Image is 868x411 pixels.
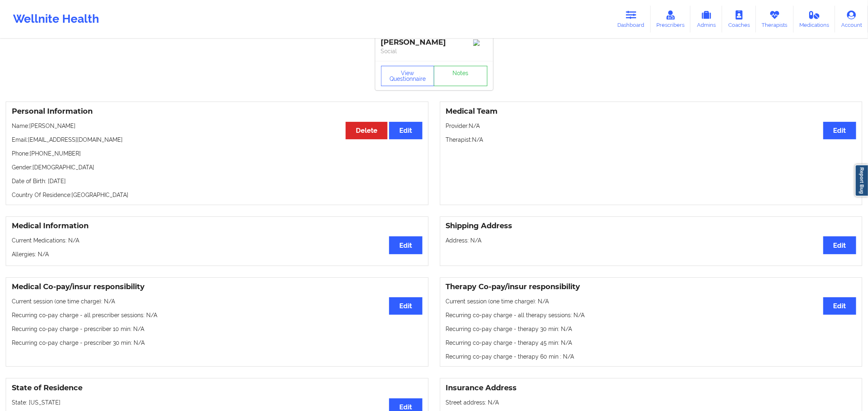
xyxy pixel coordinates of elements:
a: Coaches [722,6,756,32]
p: Gender: [DEMOGRAPHIC_DATA] [12,163,422,171]
p: Recurring co-pay charge - all therapy sessions : N/A [446,311,857,319]
p: Email: [EMAIL_ADDRESS][DOMAIN_NAME] [12,136,422,144]
h3: Medical Information [12,221,422,231]
p: Current Medications: N/A [12,236,422,244]
p: Address: N/A [446,236,857,244]
p: Phone: [PHONE_NUMBER] [12,149,422,158]
button: Edit [823,122,856,139]
p: Allergies: N/A [12,250,422,258]
a: Therapists [756,6,794,32]
button: Delete [346,122,387,139]
p: Recurring co-pay charge - therapy 45 min : N/A [446,339,857,347]
p: Current session (one time charge): N/A [446,297,857,305]
p: Street address: N/A [446,398,857,407]
h3: Personal Information [12,107,422,116]
h3: State of Residence [12,383,422,393]
a: Account [835,6,868,32]
button: View Questionnaire [381,66,435,86]
h3: Shipping Address [446,221,857,231]
p: Provider: N/A [446,122,857,130]
a: Medications [794,6,836,32]
p: Recurring co-pay charge - prescriber 10 min : N/A [12,325,422,333]
p: State: [US_STATE] [12,398,422,407]
p: Current session (one time charge): N/A [12,297,422,305]
p: Recurring co-pay charge - all prescriber sessions : N/A [12,311,422,319]
p: Recurring co-pay charge - therapy 60 min : N/A [446,353,857,361]
a: Notes [434,66,487,86]
a: Prescribers [651,6,691,32]
button: Edit [389,122,422,139]
h3: Medical Co-pay/insur responsibility [12,282,422,292]
p: Date of Birth: [DATE] [12,177,422,185]
button: Edit [823,236,856,254]
p: Name: [PERSON_NAME] [12,122,422,130]
a: Dashboard [612,6,651,32]
img: Image%2Fplaceholer-image.png [473,39,487,46]
p: Recurring co-pay charge - prescriber 30 min : N/A [12,339,422,347]
h3: Therapy Co-pay/insur responsibility [446,282,857,292]
h3: Medical Team [446,107,857,116]
p: Recurring co-pay charge - therapy 30 min : N/A [446,325,857,333]
p: Country Of Residence: [GEOGRAPHIC_DATA] [12,191,422,199]
button: Edit [389,236,422,254]
a: Report Bug [855,164,868,197]
button: Edit [389,297,422,315]
p: Social [381,47,487,55]
p: Therapist: N/A [446,136,857,144]
div: [PERSON_NAME] [381,38,487,47]
a: Admins [691,6,722,32]
button: Edit [823,297,856,315]
h3: Insurance Address [446,383,857,393]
